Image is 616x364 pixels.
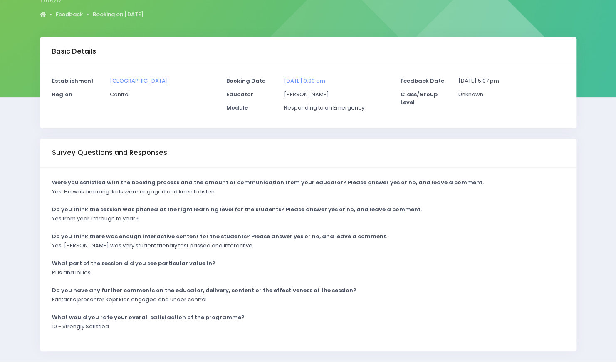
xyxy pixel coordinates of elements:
[400,90,437,107] strong: Class/Group Level
[226,77,265,85] strong: Booking Date
[226,104,248,112] strong: Module
[110,77,168,85] a: [GEOGRAPHIC_DATA]
[52,90,72,98] strong: Region
[52,188,215,196] p: Yes. He was amazing. Kids were engaged and keen to listen
[52,242,252,250] p: Yes. [PERSON_NAME] was very student friendly fast passed and interactive
[105,90,221,104] div: Central
[52,232,387,240] strong: Do you think there was enough interactive content for the students? Please answer yes or no, and ...
[52,47,96,56] h3: Basic Details
[458,90,564,99] p: Unknown
[56,10,83,19] a: Feedback
[458,77,564,85] p: [DATE] 5:07 pm
[284,90,390,99] p: [PERSON_NAME]
[52,149,167,157] h3: Survey Questions and Responses
[52,205,422,213] strong: Do you think the session was pitched at the right learning level for the students? Please answer ...
[52,215,140,223] p: Yes from year 1 through to year 6
[52,296,207,304] p: Fantastic presenter kept kids engaged and under control
[284,77,325,85] a: [DATE] 9:00 am
[52,322,109,331] p: 10 - Strongly Satisfied
[52,178,484,186] strong: Were you satisfied with the booking process and the amount of communication from your educator? P...
[284,104,390,112] p: Responding to an Emergency
[226,90,253,98] strong: Educator
[93,10,143,19] a: Booking on [DATE]
[52,77,94,85] strong: Establishment
[52,259,215,267] strong: What part of the session did you see particular value in?
[400,77,444,85] strong: Feedback Date
[52,313,245,321] strong: What would you rate your overall satisfaction of the programme?
[52,269,91,277] p: Pills and lollies
[52,286,356,294] strong: Do you have any further comments on the educator, delivery, content or the effectiveness of the s...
